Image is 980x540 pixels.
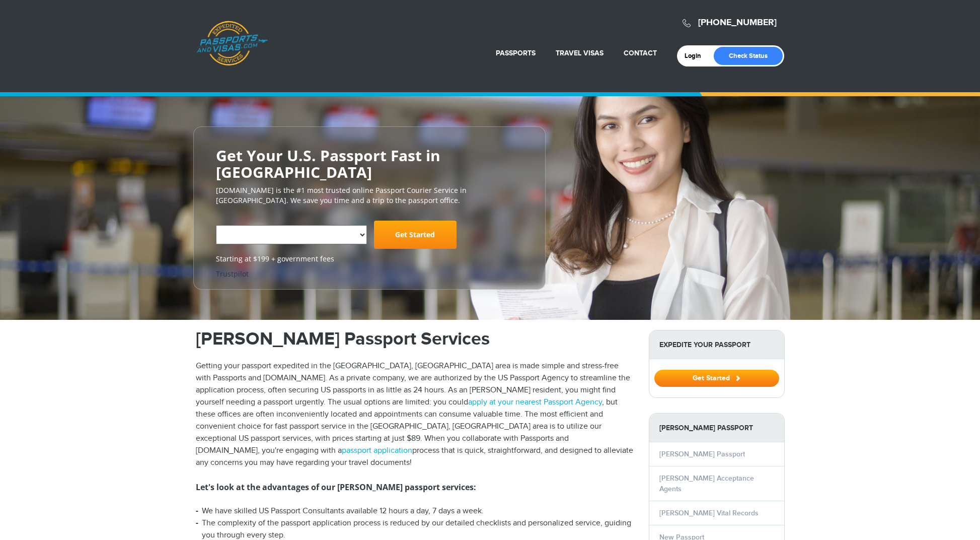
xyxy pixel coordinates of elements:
a: [PHONE_NUMBER] [698,17,777,28]
strong: Expedite Your Passport [649,330,784,359]
a: [PERSON_NAME] Passport [659,450,745,458]
li: We have skilled US Passport Consultants available 12 hours a day, 7 days a week. [196,505,634,517]
strong: [PERSON_NAME] Passport [649,414,784,442]
h2: Get Your U.S. Passport Fast in [GEOGRAPHIC_DATA] [216,147,523,180]
a: Trustpilot [216,269,249,279]
a: Get Started [374,221,457,249]
a: passport application [342,446,412,455]
span: Starting at $199 + government fees [216,254,523,264]
h3: Let's look at the advantages of our [PERSON_NAME] passport services: [196,481,634,493]
p: [DOMAIN_NAME] is the #1 most trusted online Passport Courier Service in [GEOGRAPHIC_DATA]. We sav... [216,185,523,206]
a: Check Status [714,47,783,65]
a: [PERSON_NAME] Vital Records [659,509,759,517]
a: Travel Visas [556,49,604,57]
a: Passports [496,49,536,57]
p: Getting your passport expedited in the [GEOGRAPHIC_DATA], [GEOGRAPHIC_DATA] area is made simple a... [196,360,634,469]
a: Login [685,52,708,60]
h1: [PERSON_NAME] Passport Services [196,330,634,348]
a: apply at your nearest Passport Agency [468,397,602,407]
a: Get Started [654,374,779,382]
a: Contact [624,49,657,57]
a: Passports & [DOMAIN_NAME] [196,21,268,66]
a: [PERSON_NAME] Acceptance Agents [659,474,754,493]
button: Get Started [654,370,779,387]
